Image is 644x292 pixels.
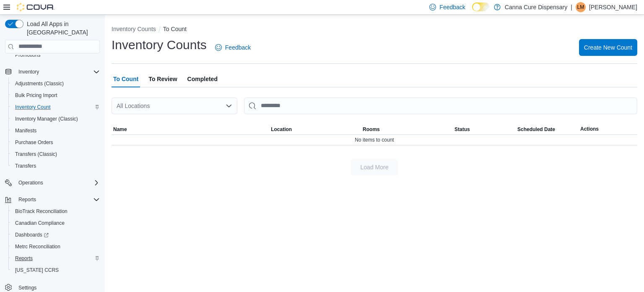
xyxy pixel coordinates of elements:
span: Manifests [12,126,100,136]
span: Operations [18,179,43,186]
span: Reports [12,253,100,263]
button: Open list of options [226,103,232,109]
span: Location [271,126,292,133]
button: Adjustments (Classic) [8,78,103,89]
button: Status [453,124,516,134]
button: Purchase Orders [8,137,103,148]
button: Reports [8,253,103,264]
span: Inventory [15,67,100,77]
p: Canna Cure Dispensary [505,2,567,12]
p: [PERSON_NAME] [589,2,637,12]
a: Bulk Pricing Import [12,90,61,100]
span: Bulk Pricing Import [12,90,100,100]
span: Inventory Count [12,102,100,112]
span: Inventory Count [15,104,51,110]
button: Inventory Manager (Classic) [8,113,103,125]
a: [US_STATE] CCRS [12,265,62,275]
a: Dashboards [8,229,103,241]
button: Create New Count [579,39,637,56]
a: Purchase Orders [12,137,57,147]
a: Transfers [12,161,39,171]
span: Rooms [363,126,380,133]
button: Bulk Pricing Import [8,89,103,101]
span: Canadian Compliance [15,220,65,226]
span: BioTrack Reconciliation [15,208,68,215]
span: Canadian Compliance [12,218,100,228]
button: Inventory [2,66,103,78]
button: Reports [2,194,103,205]
span: Purchase Orders [12,137,100,147]
input: Dark Mode [472,3,490,11]
span: Status [454,126,470,133]
button: Rooms [361,124,453,134]
a: Transfers (Classic) [12,149,60,159]
span: Feedback [439,3,465,11]
button: Transfers [8,160,103,172]
span: [US_STATE] CCRS [15,267,59,274]
a: Manifests [12,126,40,136]
button: Transfers (Classic) [8,148,103,160]
span: Promotions [15,52,41,58]
a: Metrc Reconciliation [12,242,64,252]
span: Metrc Reconciliation [15,243,60,250]
span: Name [113,126,127,133]
a: Reports [12,253,36,263]
span: Operations [15,178,100,188]
span: Load All Apps in [GEOGRAPHIC_DATA] [23,20,100,37]
span: Promotions [12,50,100,60]
button: Reports [15,195,39,205]
p: | [571,2,572,12]
span: Transfers [12,161,100,171]
span: Actions [580,126,599,132]
button: Metrc Reconciliation [8,241,103,253]
button: Operations [2,177,103,189]
a: BioTrack Reconciliation [12,206,71,216]
button: Promotions [8,49,103,61]
nav: An example of EuiBreadcrumbs [112,25,637,35]
span: Adjustments (Classic) [15,80,64,87]
button: Inventory [15,67,42,77]
button: [US_STATE] CCRS [8,264,103,276]
span: Manifests [15,127,36,134]
span: No items to count [355,137,394,143]
button: Inventory Counts [112,26,156,32]
span: Inventory [18,68,39,75]
span: Dashboards [12,230,100,240]
span: Transfers [15,163,36,169]
span: Inventory Manager (Classic) [15,116,78,122]
button: Scheduled Date [516,124,579,134]
span: Completed [187,71,218,87]
span: BioTrack Reconciliation [12,206,100,216]
button: Manifests [8,125,103,137]
span: Metrc Reconciliation [12,242,100,252]
button: Name [112,124,269,134]
span: Adjustments (Classic) [12,79,100,89]
span: Create New Count [584,43,632,52]
span: To Count [113,71,138,87]
input: This is a search bar. After typing your query, hit enter to filter the results lower in the page. [244,97,637,114]
a: Inventory Manager (Classic) [12,114,81,124]
span: To Review [148,71,177,87]
span: Settings [18,284,36,291]
a: Inventory Count [12,102,54,112]
span: Reports [18,196,36,203]
a: Adjustments (Classic) [12,79,67,89]
img: Cova [17,3,55,11]
button: Inventory Count [8,101,103,113]
button: Load More [351,159,398,176]
span: Bulk Pricing Import [15,92,57,99]
h1: Inventory Counts [112,37,207,53]
div: Linnelle Mitchell [576,2,586,12]
a: Feedback [212,39,254,56]
span: Scheduled Date [517,126,555,133]
button: BioTrack Reconciliation [8,205,103,217]
span: Feedback [225,43,251,52]
span: LM [577,2,584,12]
span: Inventory Manager (Classic) [12,114,100,124]
span: Load More [361,163,389,171]
span: Dark Mode [472,11,473,12]
a: Promotions [12,50,44,60]
span: Purchase Orders [15,139,53,146]
button: To Count [163,26,187,32]
a: Canadian Compliance [12,218,68,228]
